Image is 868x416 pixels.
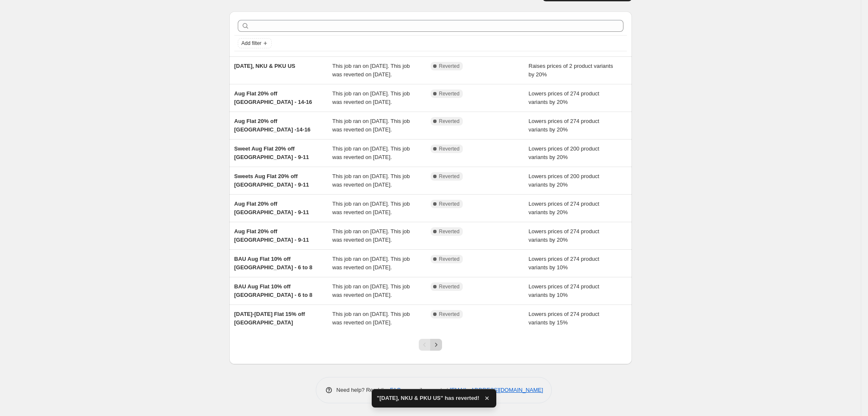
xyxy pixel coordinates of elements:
[439,90,460,97] span: Reverted
[332,256,410,271] span: This job ran on [DATE]. This job was reverted on [DATE].
[450,387,543,393] a: [EMAIL_ADDRESS][DOMAIN_NAME]
[332,173,410,188] span: This job ran on [DATE]. This job was reverted on [DATE].
[234,283,312,298] span: BAU Aug Flat 10% off [GEOGRAPHIC_DATA] - 6 to 8
[439,228,460,235] span: Reverted
[439,256,460,262] span: Reverted
[430,339,442,351] button: Next
[332,311,410,326] span: This job ran on [DATE]. This job was reverted on [DATE].
[390,387,401,393] a: FAQ
[439,201,460,207] span: Reverted
[332,145,410,160] span: This job ran on [DATE]. This job was reverted on [DATE].
[377,394,479,402] span: "[DATE], NKU & PKU US" has reverted!
[234,118,311,133] span: Aug Flat 20% off [GEOGRAPHIC_DATA] -14-16
[529,311,599,326] span: Lowers prices of 274 product variants by 15%
[234,145,309,160] span: Sweet Aug Flat 20% off [GEOGRAPHIC_DATA] - 9-11
[529,228,599,243] span: Lowers prices of 274 product variants by 20%
[401,387,450,393] span: or email support at
[332,201,410,215] span: This job ran on [DATE]. This job was reverted on [DATE].
[439,145,460,152] span: Reverted
[234,311,305,326] span: [DATE]-[DATE] Flat 15% off [GEOGRAPHIC_DATA]
[439,173,460,180] span: Reverted
[529,201,599,215] span: Lowers prices of 274 product variants by 20%
[439,63,460,70] span: Reverted
[234,256,312,271] span: BAU Aug Flat 10% off [GEOGRAPHIC_DATA] - 6 to 8
[419,339,442,351] nav: Pagination
[529,283,599,298] span: Lowers prices of 274 product variants by 10%
[234,173,309,188] span: Sweets Aug Flat 20% off [GEOGRAPHIC_DATA] - 9-11
[234,201,309,215] span: Aug Flat 20% off [GEOGRAPHIC_DATA] - 9-11
[529,63,613,78] span: Raises prices of 2 product variants by 20%
[529,256,599,271] span: Lowers prices of 274 product variants by 10%
[439,118,460,125] span: Reverted
[439,283,460,290] span: Reverted
[242,40,262,47] span: Add filter
[234,63,295,69] span: [DATE], NKU & PKU US
[529,90,599,105] span: Lowers prices of 274 product variants by 20%
[529,118,599,133] span: Lowers prices of 274 product variants by 20%
[234,228,309,243] span: Aug Flat 20% off [GEOGRAPHIC_DATA] - 9-11
[332,283,410,298] span: This job ran on [DATE]. This job was reverted on [DATE].
[234,90,312,105] span: Aug Flat 20% off [GEOGRAPHIC_DATA] - 14-16
[439,311,460,318] span: Reverted
[332,228,410,243] span: This job ran on [DATE]. This job was reverted on [DATE].
[332,90,410,105] span: This job ran on [DATE]. This job was reverted on [DATE].
[337,387,390,393] span: Need help? Read the
[529,145,599,160] span: Lowers prices of 200 product variants by 20%
[332,118,410,133] span: This job ran on [DATE]. This job was reverted on [DATE].
[529,173,599,188] span: Lowers prices of 200 product variants by 20%
[332,63,410,78] span: This job ran on [DATE]. This job was reverted on [DATE].
[238,38,272,48] button: Add filter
